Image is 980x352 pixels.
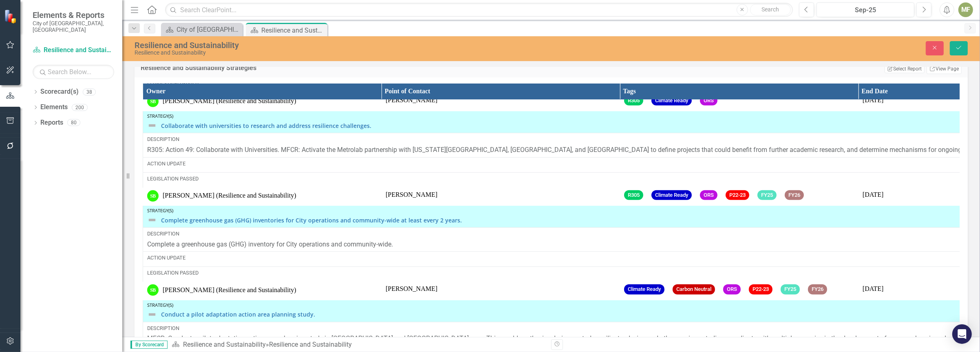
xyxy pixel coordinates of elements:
img: Not Defined [147,310,157,319]
div: City of [GEOGRAPHIC_DATA] [177,24,241,35]
span: ORS [723,284,741,295]
button: Search [750,4,791,15]
span: FY25 [781,284,800,295]
p: On [DATE], the City conducted site visits within the City of [GEOGRAPHIC_DATA] with USACE and [GE... [2,28,942,38]
span: Search [761,6,779,13]
span: FY26 [808,284,827,295]
img: ClearPoint Strategy [4,9,18,24]
span: [DATE] [863,97,884,103]
span: [PERSON_NAME] [386,97,437,103]
div: SB [147,96,159,107]
div: Resilience and Sustainability [135,41,606,50]
span: R305 [624,96,643,106]
div: 200 [72,104,88,111]
div: 38 [83,88,96,95]
span: P22-23 [749,284,773,295]
a: City of [GEOGRAPHIC_DATA] [163,24,241,35]
span: [DATE] [863,191,884,198]
span: [PERSON_NAME] [386,285,437,292]
div: Sep-25 [819,5,912,15]
span: P22-23 [726,190,749,200]
span: Carbon Neutral [673,284,715,295]
a: Reports [40,118,63,128]
input: Search ClearPoint... [165,3,793,17]
div: Open Intercom Messenger [952,324,972,344]
button: Select Report [885,64,924,73]
span: Elements & Reports [33,10,114,20]
a: Elements [40,103,68,112]
a: Resilience and Sustainability [33,46,114,55]
div: [PERSON_NAME] (Resilience and Sustainability) [163,97,296,106]
div: » [172,340,545,350]
img: Not Defined [147,121,157,130]
span: Climate Ready [651,96,692,106]
span: [PERSON_NAME] [386,191,437,198]
input: Search Below... [33,65,114,79]
h3: Resilience and Sustainability Strategies [141,64,634,72]
div: Resilience and Sustainability [261,25,325,35]
div: SB [147,284,159,296]
button: Sep-25 [817,2,914,17]
span: Climate Ready [624,284,664,295]
div: [PERSON_NAME] (Resilience and Sustainability) [163,286,296,295]
span: FY26 [785,190,804,200]
span: FY25 [757,190,777,200]
div: 80 [67,119,80,126]
img: Not Defined [147,215,157,225]
small: City of [GEOGRAPHIC_DATA], [GEOGRAPHIC_DATA] [33,20,114,33]
div: Resilience and Sustainability [135,50,606,56]
span: [DATE] [863,285,884,292]
a: Scorecard(s) [40,87,79,97]
span: ORS [700,190,717,200]
button: MF [958,2,973,17]
a: View Page [927,64,962,74]
p: ORS continues to work with Miami-Dade County and the [DEMOGRAPHIC_DATA] Army Corps of Engineers (... [2,2,942,22]
a: Resilience and Sustainability [183,341,266,348]
span: Climate Ready [651,190,692,200]
span: ORS [700,96,717,106]
span: By Scorecard [130,341,168,349]
span: R305 [624,190,643,200]
div: SB [147,190,159,202]
div: [PERSON_NAME] (Resilience and Sustainability) [163,191,296,200]
div: Resilience and Sustainability [269,341,352,348]
span: Complete a greenhouse gas (GHG) inventory for City operations and community-wide. [147,240,393,248]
